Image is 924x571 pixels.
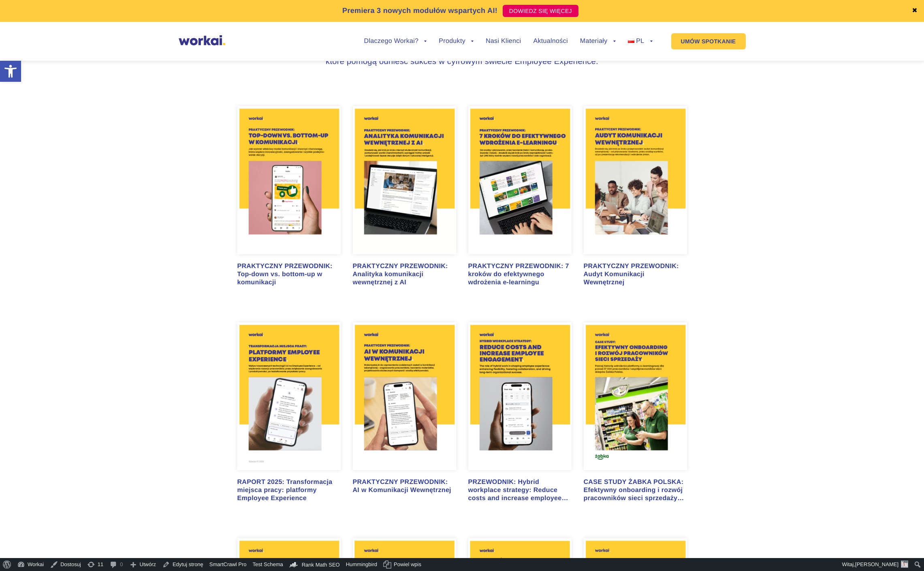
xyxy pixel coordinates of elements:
[159,558,207,571] a: Edytuj stronę
[342,5,497,16] p: Premiera 3 nowych modułów wspartych AI!
[353,478,456,494] div: PRAKTYCZNY PRZEWODNIK: AI w Komunikacji Wewnętrznej
[364,38,427,45] a: Dlaczego Workai?
[14,558,47,571] a: Workai
[250,558,286,571] a: Test Schema
[347,316,462,513] a: PRAKTYCZNY PRZEWODNIK: AI w Komunikacji Wewnętrznej
[671,33,746,49] a: UMÓW SPOTKANIE
[237,262,341,287] div: PRAKTYCZNY PRZEWODNIK: Top-down vs. bottom-up w komunikacji
[231,316,347,513] a: RAPORT 2025: Transformacja miejsca pracy: platformy Employee Experience
[439,38,474,45] a: Produkty
[343,558,380,571] a: Hummingbird
[394,558,421,571] span: Powiel wpis
[231,100,347,297] a: PRAKTYCZNY PRZEWODNIK: Top-down vs. bottom-up w komunikacji
[584,262,687,287] div: PRAKTYCZNY PRZEWODNIK: Audyt Komunikacji Wewnętrznej
[47,558,84,571] a: Dostosuj
[353,262,456,287] div: PRAKTYCZNY PRZEWODNIK: Analityka komunikacji wewnętrznej z AI
[580,38,616,45] a: Materiały
[912,8,918,14] a: ✖
[207,558,250,571] a: SmartCrawl Pro
[584,478,687,503] div: CASE STUDY ŻABKA POLSKA: Efektywny onboarding i rozwój pracowników sieci sprzedaży Żabka Polska
[120,558,123,571] span: 0
[237,478,341,503] div: RAPORT 2025: Transformacja miejsca pracy: platformy Employee Experience
[462,316,578,513] a: PRZEWODNIK: Hybrid workplace strategy: Reduce costs and increase employee engagement
[462,100,578,297] a: PRAKTYCZNY PRZEWODNIK: 7 kroków do efektywnego wdrożenia e-learningu
[839,558,911,571] a: Witaj,
[533,38,568,45] a: Aktualności
[98,558,103,571] span: 11
[503,5,578,17] a: DOWIEDZ SIĘ WIĘCEJ
[468,478,572,503] div: PRZEWODNIK: Hybrid workplace strategy: Reduce costs and increase employee engagement
[486,38,521,45] a: Nasi Klienci
[578,100,693,297] a: PRAKTYCZNY PRZEWODNIK: Audyt Komunikacji Wewnętrznej
[302,562,340,568] span: Rank Math SEO
[468,262,572,287] div: PRAKTYCZNY PRZEWODNIK: 7 kroków do efektywnego wdrożenia e-learningu
[636,38,644,45] span: PL
[855,561,898,567] span: [PERSON_NAME]
[578,316,693,513] a: CASE STUDY ŻABKA POLSKA: Efektywny onboarding i rozwój pracowników sieci sprzedaży Żabka Polska
[140,558,156,571] span: Utwórz
[347,100,462,297] a: PRAKTYCZNY PRZEWODNIK: Analityka komunikacji wewnętrznej z AI
[286,558,343,571] a: Kokpit Rank Math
